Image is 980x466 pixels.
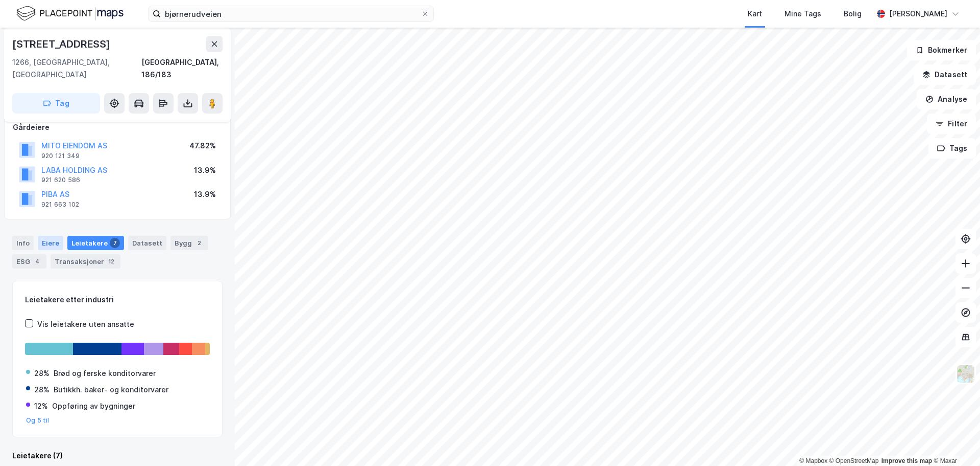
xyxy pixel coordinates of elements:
div: 1266, [GEOGRAPHIC_DATA], [GEOGRAPHIC_DATA] [12,56,141,81]
a: Mapbox [799,457,827,464]
div: 2 [194,238,204,248]
button: Filter [927,114,976,134]
div: [GEOGRAPHIC_DATA], 186/183 [141,56,223,81]
div: Eiere [38,236,63,250]
div: Vis leietakere uten ansatte [37,318,134,330]
div: [STREET_ADDRESS] [12,36,112,52]
div: 4 [32,256,42,267]
div: 920 121 349 [41,152,80,160]
div: 12 [106,256,116,267]
div: 13.9% [194,164,216,176]
div: Info [12,236,34,250]
div: 28% [34,367,50,380]
div: Mine Tags [785,8,821,20]
div: Brød og ferske konditorvarer [54,367,156,380]
div: Datasett [128,236,166,250]
button: Datasett [914,64,976,85]
button: Og 5 til [26,416,50,425]
div: Bygg [170,236,208,250]
div: 47.82% [189,140,216,152]
div: [PERSON_NAME] [889,8,947,20]
button: Tag [12,93,100,114]
div: Bolig [844,8,862,20]
div: Kart [748,8,762,20]
div: 28% [34,384,50,396]
div: Butikkh. baker- og konditorvarer [54,384,168,396]
img: Z [956,364,975,384]
div: Kontrollprogram for chat [929,417,980,466]
div: Leietakere [67,236,124,250]
div: Leietakere (7) [12,450,223,462]
button: Tags [928,138,976,159]
div: Oppføring av bygninger [52,400,135,412]
div: ESG [12,254,46,269]
div: 13.9% [194,188,216,201]
div: 921 663 102 [41,201,79,209]
button: Analyse [917,89,976,109]
div: 12% [34,400,48,412]
img: logo.f888ab2527a4732fd821a326f86c7f29.svg [16,5,124,23]
div: 921 620 586 [41,176,80,184]
button: Bokmerker [907,40,976,60]
input: Søk på adresse, matrikkel, gårdeiere, leietakere eller personer [161,6,421,21]
div: Gårdeiere [13,121,222,134]
a: OpenStreetMap [829,457,879,464]
a: Improve this map [881,457,932,464]
div: Transaksjoner [51,254,120,269]
div: 7 [110,238,120,248]
iframe: Chat Widget [929,417,980,466]
div: Leietakere etter industri [25,294,210,306]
